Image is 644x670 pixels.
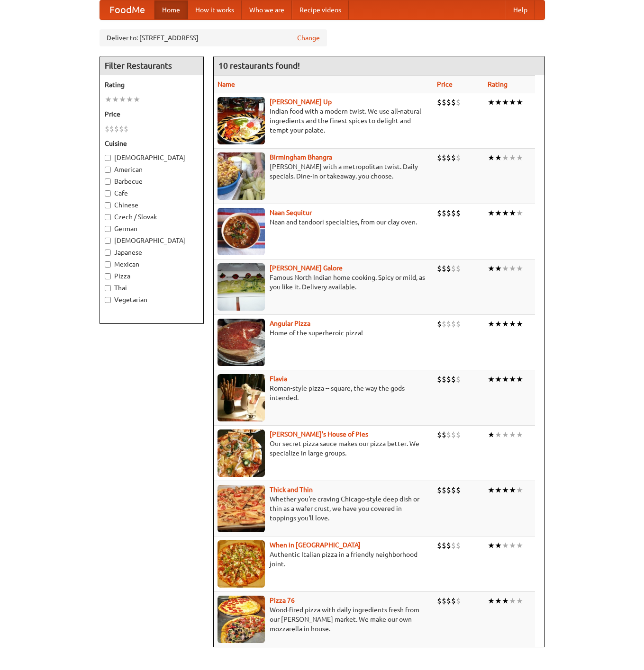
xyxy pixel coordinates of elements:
[105,177,199,186] label: Barbecue
[105,94,112,105] li: ★
[509,97,516,107] li: ★
[105,109,199,119] h5: Price
[270,98,332,106] b: [PERSON_NAME] Up
[437,208,442,218] li: $
[270,486,313,493] a: Thick and Thin
[488,97,495,107] li: ★
[488,208,495,218] li: ★
[270,264,343,272] b: [PERSON_NAME] Galore
[442,540,446,551] li: $
[446,152,451,163] li: $
[509,319,516,329] li: ★
[442,97,446,107] li: $
[105,212,199,222] label: Czech / Slovak
[105,248,199,257] label: Japanese
[509,596,516,606] li: ★
[154,0,188,19] a: Home
[456,374,461,384] li: $
[100,0,154,19] a: FoodMe
[516,485,523,495] li: ★
[442,374,446,384] li: $
[270,375,287,383] a: Flavia
[495,429,502,440] li: ★
[105,224,199,233] label: German
[446,208,451,218] li: $
[218,162,430,181] p: [PERSON_NAME] with a metropolitan twist. Daily specials. Dine-in or takeaway, you choose.
[218,328,430,338] p: Home of the superheroic pizza!
[509,263,516,274] li: ★
[446,319,451,329] li: $
[218,97,265,144] img: curryup.jpg
[270,320,310,327] a: Angular Pizza
[451,152,456,163] li: $
[218,217,430,227] p: Naan and tandoori specialties, from our clay oven.
[105,80,199,89] h5: Rating
[456,152,461,163] li: $
[218,550,430,569] p: Authentic Italian pizza in a friendly neighborhood joint.
[495,263,502,274] li: ★
[437,429,442,440] li: $
[502,319,509,329] li: ★
[502,152,509,163] li: ★
[451,208,456,218] li: $
[516,429,523,440] li: ★
[446,374,451,384] li: $
[105,259,199,269] label: Mexican
[437,97,442,107] li: $
[270,153,332,161] a: Birmingham Bhangra
[446,485,451,495] li: $
[218,485,265,532] img: thick.jpg
[105,167,111,173] input: American
[105,124,109,134] li: $
[112,94,119,105] li: ★
[456,263,461,274] li: $
[488,263,495,274] li: ★
[218,540,265,588] img: wheninrome.jpg
[502,374,509,384] li: ★
[218,208,265,255] img: naansequitur.jpg
[105,295,199,304] label: Vegetarian
[502,208,509,218] li: ★
[516,152,523,163] li: ★
[442,152,446,163] li: $
[446,97,451,107] li: $
[488,80,508,88] a: Rating
[451,429,456,440] li: $
[502,429,509,440] li: ★
[218,374,265,421] img: flavia.jpg
[488,485,495,495] li: ★
[437,596,442,606] li: $
[105,214,111,220] input: Czech / Slovak
[105,139,199,148] h5: Cuisine
[488,429,495,440] li: ★
[126,94,133,105] li: ★
[124,124,128,134] li: $
[133,94,140,105] li: ★
[451,485,456,495] li: $
[516,596,523,606] li: ★
[242,0,292,19] a: Who we are
[495,97,502,107] li: ★
[442,263,446,274] li: $
[100,29,327,46] div: Deliver to: [STREET_ADDRESS]
[105,153,199,162] label: [DEMOGRAPHIC_DATA]
[105,285,111,291] input: Thai
[502,596,509,606] li: ★
[509,208,516,218] li: ★
[488,319,495,329] li: ★
[437,152,442,163] li: $
[456,429,461,440] li: $
[442,596,446,606] li: $
[105,188,199,198] label: Cafe
[516,208,523,218] li: ★
[270,209,312,216] b: Naan Sequitur
[188,0,242,19] a: How it works
[451,97,456,107] li: $
[442,485,446,495] li: $
[516,319,523,329] li: ★
[509,374,516,384] li: ★
[495,596,502,606] li: ★
[446,429,451,440] li: $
